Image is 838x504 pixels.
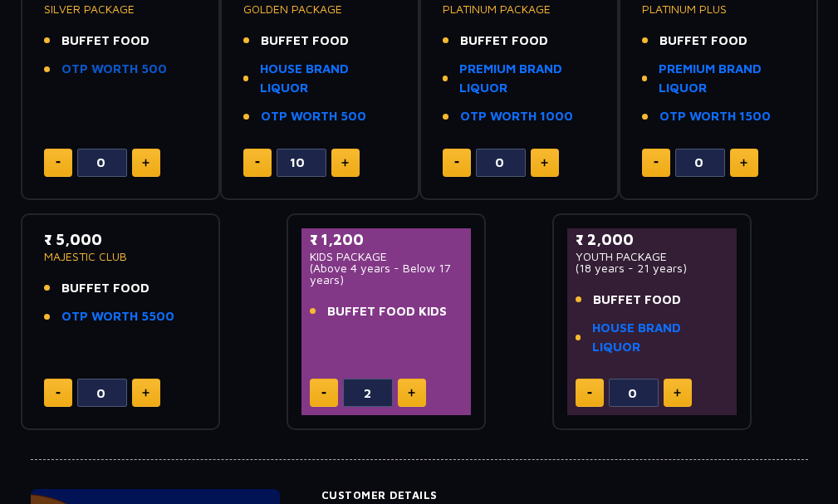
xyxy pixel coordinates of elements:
a: OTP WORTH 5500 [61,307,174,326]
p: GOLDEN PACKAGE [243,3,396,15]
img: plus [541,159,548,167]
img: plus [674,389,681,397]
a: OTP WORTH 1500 [659,107,771,126]
img: plus [408,389,415,397]
a: PREMIUM BRAND LIQUOR [659,60,795,97]
img: minus [56,392,61,394]
p: ₹ 2,000 [576,228,728,251]
h4: Customer Details [321,489,808,502]
a: OTP WORTH 500 [61,60,167,79]
p: (Above 4 years - Below 17 years) [310,262,463,286]
p: SILVER PACKAGE [44,3,197,15]
img: minus [587,392,592,394]
p: MAJESTIC CLUB [44,251,197,262]
span: BUFFET FOOD [61,279,149,298]
span: BUFFET FOOD [460,32,548,51]
span: BUFFET FOOD KIDS [327,302,447,321]
p: ₹ 5,000 [44,228,197,251]
img: minus [56,161,61,164]
a: OTP WORTH 500 [261,107,366,126]
img: plus [142,159,149,167]
p: PLATINUM PLUS [642,3,795,15]
img: plus [341,159,349,167]
span: BUFFET FOOD [659,32,747,51]
p: YOUTH PACKAGE [576,251,728,262]
span: BUFFET FOOD [261,32,349,51]
span: BUFFET FOOD [61,32,149,51]
a: PREMIUM BRAND LIQUOR [459,60,595,97]
img: minus [654,161,659,164]
p: PLATINUM PACKAGE [443,3,595,15]
span: BUFFET FOOD [593,291,681,310]
a: HOUSE BRAND LIQUOR [260,60,395,97]
img: minus [454,161,459,164]
img: plus [142,389,149,397]
img: minus [321,392,326,394]
p: (18 years - 21 years) [576,262,728,274]
img: minus [255,161,260,164]
a: HOUSE BRAND LIQUOR [592,319,728,356]
img: plus [740,159,747,167]
p: KIDS PACKAGE [310,251,463,262]
p: ₹ 1,200 [310,228,463,251]
a: OTP WORTH 1000 [460,107,573,126]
